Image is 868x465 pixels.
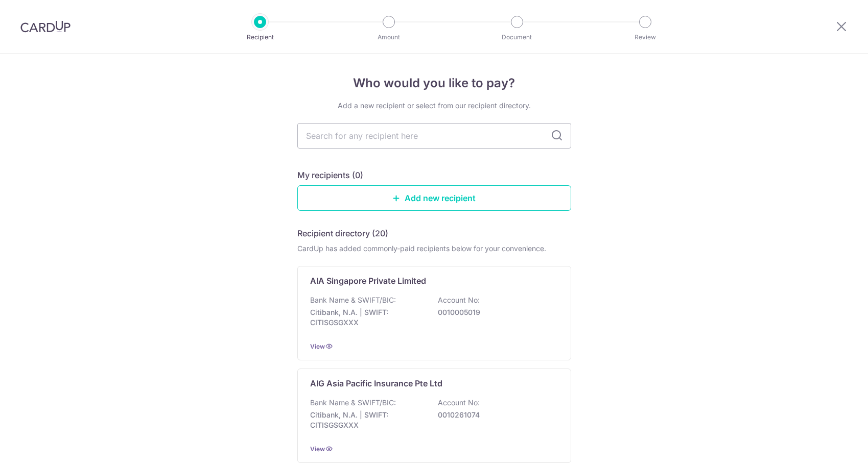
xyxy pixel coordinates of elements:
[310,377,442,389] p: AIG Asia Pacific Insurance Pte Ltd
[20,20,71,33] img: CardUp
[607,32,683,42] p: Review
[310,410,425,430] p: Citibank, N.A. | SWIFT: CITISGSGXXX
[222,32,298,42] p: Recipient
[297,123,571,149] input: Search for any recipient here
[438,410,552,420] p: 0010261074
[438,307,552,317] p: 0010005019
[297,185,571,211] a: Add new recipient
[310,307,425,328] p: Citibank, N.A. | SWIFT: CITISGSGXXX
[297,243,571,254] div: CardUp has added commonly-paid recipients below for your convenience.
[297,101,571,111] div: Add a new recipient or select from our recipient directory.
[297,227,388,239] h5: Recipient directory (20)
[310,445,325,453] a: View
[297,169,363,181] h5: My recipients (0)
[310,342,325,350] a: View
[310,275,426,287] p: AIA Singapore Private Limited
[438,398,480,408] p: Account No:
[438,295,480,305] p: Account No:
[310,398,396,408] p: Bank Name & SWIFT/BIC:
[351,32,427,42] p: Amount
[297,74,571,92] h4: Who would you like to pay?
[479,32,555,42] p: Document
[310,295,396,305] p: Bank Name & SWIFT/BIC:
